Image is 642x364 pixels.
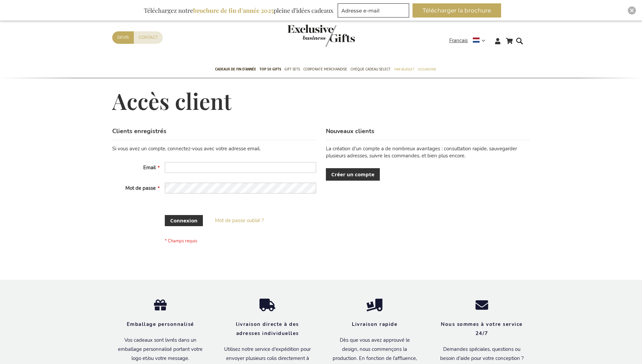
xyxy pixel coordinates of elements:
a: Chèque Cadeau Select [350,61,391,78]
span: Occasions [418,66,436,73]
span: Connexion [170,217,197,224]
img: Close [630,8,634,12]
a: Créer un compte [326,168,380,181]
a: Par budget [394,61,414,78]
span: Accès client [112,86,232,115]
span: Français [449,37,468,44]
button: Télécharger la brochure [412,3,501,18]
span: Cadeaux de fin d’année [215,66,256,73]
span: TOP 50 Gifts [259,66,281,73]
img: Exclusive Business gifts logo [287,25,355,47]
span: Mot de passe [125,185,156,191]
p: Vos cadeaux sont livrés dans un emballage personnalisé portant votre logo et/ou votre message. [117,336,204,363]
div: Close [628,6,636,14]
input: Email [165,162,316,173]
span: Chèque Cadeau Select [350,66,391,73]
strong: Nouveaux clients [326,127,374,135]
a: Contact [134,31,163,44]
a: Gift Sets [284,61,300,78]
div: Téléchargez notre pleine d’idées cadeaux [141,3,336,18]
span: Par budget [394,66,414,73]
form: marketing offers and promotions [338,3,411,20]
span: Email [143,164,156,171]
a: Corporate Merchandise [303,61,347,78]
strong: Livraison rapide [352,321,397,328]
a: Devis [112,31,134,44]
a: Mot de passe oublié ? [215,217,264,224]
span: Gift Sets [284,66,300,73]
a: Cadeaux de fin d’année [215,61,256,78]
strong: Clients enregistrés [112,127,166,135]
input: Adresse e-mail [338,3,409,18]
a: Occasions [418,61,436,78]
p: La création d’un compte a de nombreux avantages : consultation rapide, sauvegarder plusieurs adre... [326,145,530,160]
span: Créer un compte [331,171,374,178]
a: store logo [287,25,321,47]
strong: Nous sommes à votre service 24/7 [441,321,523,337]
b: brochure de fin d’année 2025 [193,6,274,14]
strong: Emballage personnalisé [127,321,194,328]
a: TOP 50 Gifts [259,61,281,78]
button: Connexion [165,215,203,226]
span: Corporate Merchandise [303,66,347,73]
div: Si vous avez un compte, connectez-vous avec votre adresse email. [112,145,316,152]
strong: livraison directe à des adresses individuelles [236,321,299,337]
